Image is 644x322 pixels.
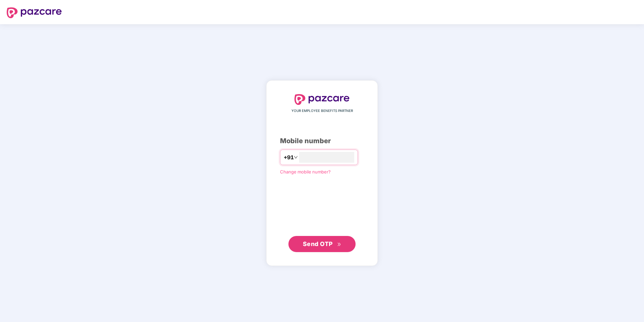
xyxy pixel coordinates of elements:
[294,94,350,105] img: logo
[288,236,356,252] button: Send OTPdouble-right
[294,155,298,159] span: down
[284,153,294,162] span: +91
[303,240,333,247] span: Send OTP
[280,136,364,146] div: Mobile number
[7,7,62,18] img: logo
[291,108,353,114] span: YOUR EMPLOYEE BENEFITS PARTNER
[337,242,341,247] span: double-right
[280,169,331,174] a: Change mobile number?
